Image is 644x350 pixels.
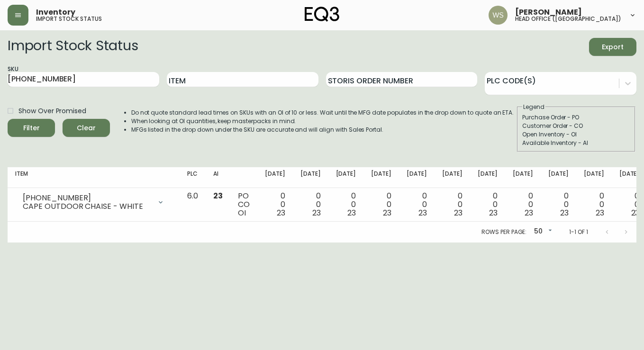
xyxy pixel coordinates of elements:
img: d421e764c7328a6a184e62c810975493 [489,6,508,25]
div: 0 0 [300,192,321,217]
th: [DATE] [435,167,470,188]
th: Item [8,167,180,188]
th: AI [206,167,230,188]
td: 6.0 [180,188,206,222]
div: [PHONE_NUMBER]CAPE OUTDOOR CHAISE - WHITE [15,192,172,213]
div: 50 [530,224,554,240]
span: 23 [277,207,285,218]
th: [DATE] [576,167,612,188]
th: [DATE] [399,167,435,188]
span: Inventory [36,9,75,16]
div: 0 0 [584,192,604,217]
legend: Legend [522,103,545,111]
th: [DATE] [470,167,506,188]
th: [DATE] [505,167,541,188]
th: [DATE] [293,167,328,188]
th: [DATE] [363,167,399,188]
img: logo [305,7,340,22]
div: 0 0 [548,192,569,217]
div: Available Inventory - AI [522,139,630,147]
span: 23 [347,207,356,218]
div: 0 0 [265,192,285,217]
span: OI [238,207,246,218]
li: MFGs listed in the drop down under the SKU are accurate and will align with Sales Portal. [131,126,514,134]
span: 23 [489,207,498,218]
th: [DATE] [541,167,576,188]
div: Customer Order - CO [522,122,630,130]
span: 23 [454,207,463,218]
span: 23 [383,207,391,218]
span: [PERSON_NAME] [515,9,582,16]
div: Purchase Order - PO [522,113,630,122]
span: 23 [631,207,640,218]
div: 0 0 [619,192,640,217]
span: 23 [312,207,321,218]
button: Export [589,38,636,56]
div: PO CO [238,192,250,217]
span: 23 [418,207,427,218]
span: 23 [213,190,223,201]
th: PLC [180,167,206,188]
button: Clear [63,119,110,137]
p: Rows per page: [481,228,526,236]
th: [DATE] [257,167,293,188]
h5: head office ([GEOGRAPHIC_DATA]) [515,16,621,22]
span: 23 [560,207,569,218]
span: Show Over Promised [18,106,86,116]
h2: Import Stock Status [8,38,138,56]
div: 0 0 [336,192,356,217]
li: When looking at OI quantities, keep masterpacks in mind. [131,117,514,126]
div: [PHONE_NUMBER] [23,194,151,202]
div: 0 0 [442,192,463,217]
h5: import stock status [36,16,102,22]
span: Clear [70,122,102,134]
span: 23 [525,207,533,218]
div: Open Inventory - OI [522,130,630,139]
th: [DATE] [328,167,364,188]
div: 0 0 [407,192,427,217]
div: 0 0 [371,192,391,217]
button: Filter [8,119,55,137]
div: 0 0 [513,192,533,217]
div: CAPE OUTDOOR CHAISE - WHITE [23,202,151,211]
p: 1-1 of 1 [569,228,588,236]
div: 0 0 [478,192,498,217]
span: 23 [596,207,604,218]
span: Export [597,41,629,53]
li: Do not quote standard lead times on SKUs with an OI of 10 or less. Wait until the MFG date popula... [131,108,514,117]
